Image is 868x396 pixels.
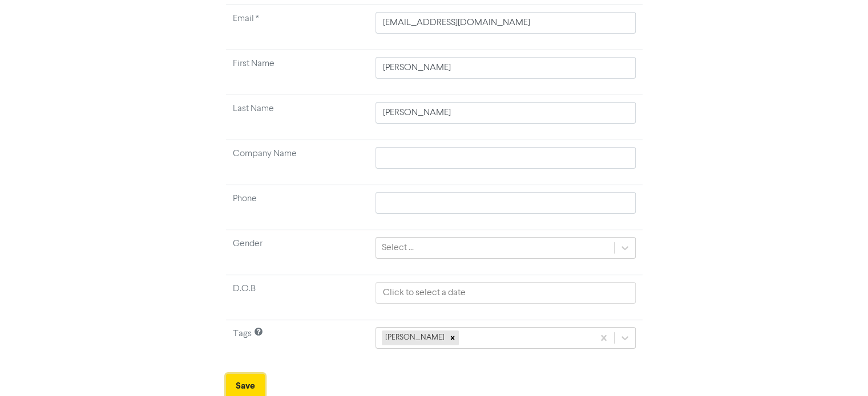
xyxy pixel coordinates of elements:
[226,5,369,50] td: Required
[811,341,868,396] iframe: Chat Widget
[382,241,414,255] div: Select ...
[382,330,446,345] div: [PERSON_NAME]
[226,275,369,320] td: D.O.B
[376,282,635,304] input: Click to select a date
[226,140,369,185] td: Company Name
[226,320,369,365] td: Tags
[226,95,369,140] td: Last Name
[226,185,369,230] td: Phone
[226,230,369,275] td: Gender
[226,50,369,95] td: First Name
